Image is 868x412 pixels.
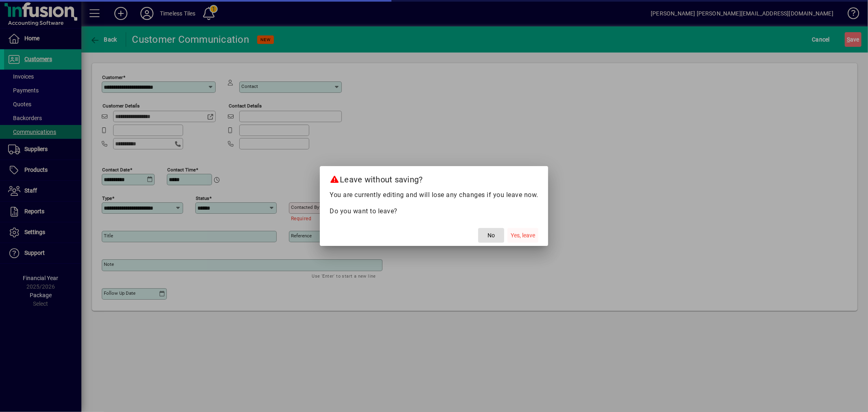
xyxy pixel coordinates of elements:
[320,166,548,190] h2: Leave without saving?
[507,228,538,243] button: Yes, leave
[478,228,504,243] button: No
[330,190,538,200] p: You are currently editing and will lose any changes if you leave now.
[488,231,495,240] span: No
[511,231,535,240] span: Yes, leave
[330,206,538,216] p: Do you want to leave?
